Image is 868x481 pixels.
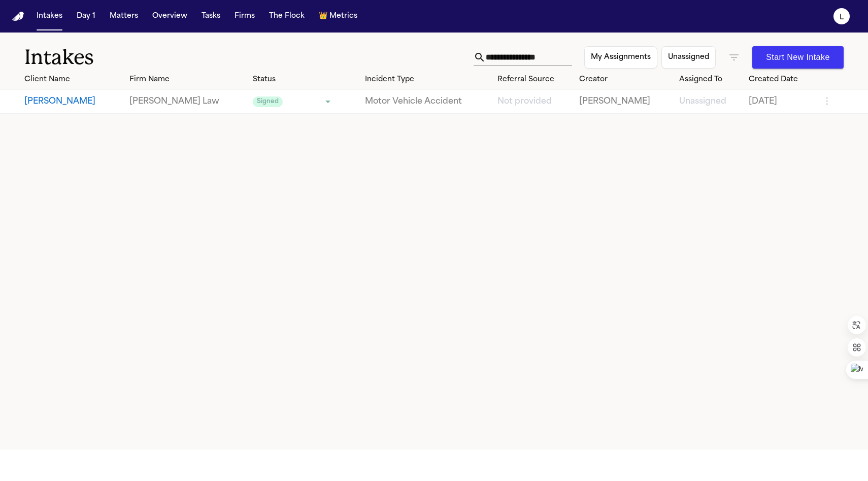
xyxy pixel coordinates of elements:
[497,95,571,108] a: View details for Patricia Kouassi
[32,7,66,25] button: Intakes
[749,95,813,108] a: View details for Patricia Kouassi
[253,97,283,108] span: Signed
[749,74,813,85] div: Created Date
[24,45,474,70] h1: Intakes
[679,74,741,85] div: Assigned To
[661,46,716,69] button: Unassigned
[679,98,726,106] span: Unassigned
[365,95,489,108] a: View details for Patricia Kouassi
[679,95,741,108] a: View details for Patricia Kouassi
[253,74,357,85] div: Status
[497,74,571,85] div: Referral Source
[129,74,245,85] div: Firm Name
[752,46,844,69] button: Start New Intake
[106,7,142,25] button: Matters
[253,94,334,109] div: Update intake status
[24,74,121,85] div: Client Name
[365,74,489,85] div: Incident Type
[12,12,24,21] a: Home
[12,12,24,21] img: Finch Logo
[579,74,671,85] div: Creator
[73,7,99,25] button: Day 1
[579,95,671,108] a: View details for Patricia Kouassi
[265,7,309,25] button: The Flock
[230,7,259,25] button: Firms
[584,46,657,69] button: My Assignments
[197,7,224,25] button: Tasks
[24,95,121,108] button: View details for Patricia Kouassi
[129,95,245,108] a: View details for Patricia Kouassi
[497,98,552,106] span: Not provided
[148,7,191,25] button: Overview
